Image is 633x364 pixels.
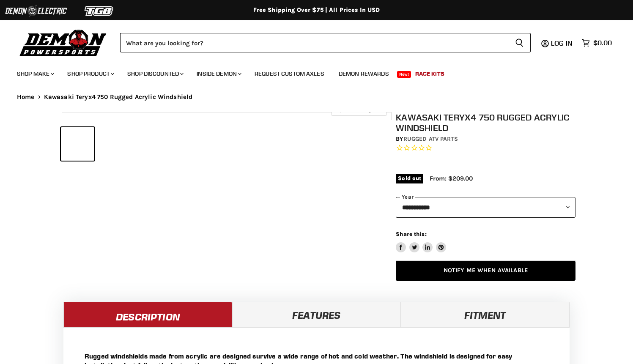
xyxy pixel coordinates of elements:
aside: Share this: [396,230,446,253]
a: Inside Demon [190,65,247,82]
a: Rugged ATV Parts [403,135,458,142]
span: New! [397,71,411,78]
span: Click to expand [335,107,382,113]
span: Sold out [396,174,423,183]
form: Product [120,33,531,52]
a: Fitment [401,302,570,327]
a: Description [63,302,232,327]
select: year [396,197,575,218]
img: Demon Electric Logo 2 [4,3,68,19]
button: Search [508,33,531,52]
span: Kawasaki Teryx4 750 Rugged Acrylic Windshield [44,93,193,101]
a: Home [17,93,35,101]
button: IMAGE thumbnail [61,127,94,161]
a: Shop Product [61,65,119,82]
a: Demon Rewards [332,65,395,82]
ul: Main menu [11,62,610,82]
a: Request Custom Axles [248,65,331,82]
input: Search [120,33,508,52]
span: Share this: [396,231,426,237]
img: Demon Powersports [17,27,110,57]
h1: Kawasaki Teryx4 750 Rugged Acrylic Windshield [396,112,575,133]
a: Notify Me When Available [396,261,575,281]
a: Race Kits [409,65,451,82]
div: by [396,134,575,144]
span: Rated 0.0 out of 5 stars 0 reviews [396,144,575,153]
a: $0.00 [578,37,616,49]
a: Log in [547,39,578,47]
a: Features [232,302,401,327]
span: From: $209.00 [430,175,473,182]
a: Shop Discounted [121,65,189,82]
a: Shop Make [11,65,59,82]
img: TGB Logo 2 [68,3,131,19]
span: $0.00 [593,39,612,47]
span: Log in [551,39,573,47]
